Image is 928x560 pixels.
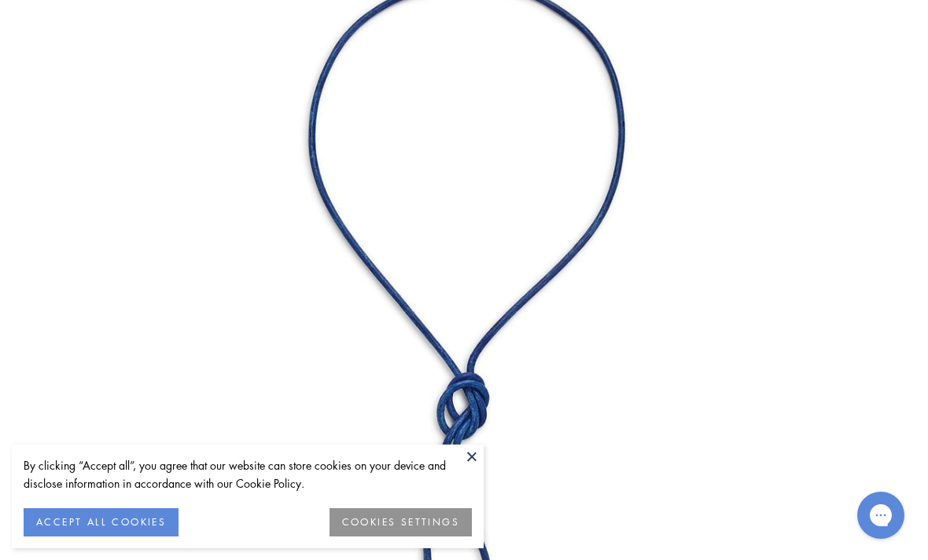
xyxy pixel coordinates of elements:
[24,456,472,492] div: By clicking “Accept all”, you agree that our website can store cookies on your device and disclos...
[24,508,179,536] button: ACCEPT ALL COOKIES
[330,508,472,536] button: COOKIES SETTINGS
[849,486,912,544] iframe: Gorgias live chat messenger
